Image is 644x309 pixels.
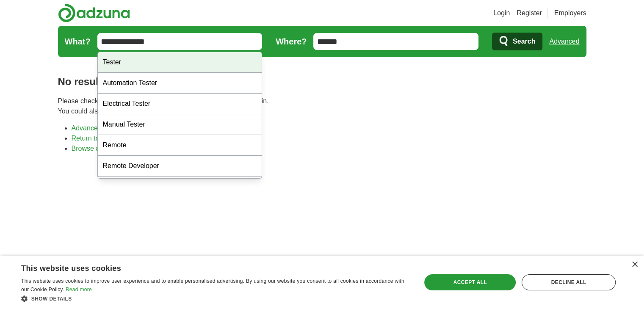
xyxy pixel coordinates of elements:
[517,8,542,18] a: Register
[424,274,516,290] div: Accept all
[492,33,542,50] button: Search
[21,294,409,303] div: Show details
[72,145,242,152] a: Browse all live results across the [GEOGRAPHIC_DATA]
[549,33,579,50] a: Advanced
[98,52,262,73] div: Tester
[58,96,586,116] p: Please check your spelling or enter another search term and try again. You could also try one of ...
[66,287,92,292] a: Read more, opens a new window
[21,261,388,273] div: This website uses cookies
[98,114,262,135] div: Manual Tester
[98,94,262,114] div: Electrical Tester
[98,135,262,156] div: Remote
[522,274,616,290] div: Decline all
[72,135,193,142] a: Return to the home page and start again
[98,177,262,197] div: Penetration Tester
[98,156,262,177] div: Remote Developer
[631,262,638,268] div: Close
[72,124,124,132] a: Advanced search
[276,35,307,48] label: Where?
[98,73,262,94] div: Automation Tester
[554,8,586,18] a: Employers
[58,3,130,22] img: Adzuna logo
[493,8,510,18] a: Login
[513,33,535,50] span: Search
[58,74,586,89] h1: No results found
[31,296,72,302] span: Show details
[21,278,404,292] span: This website uses cookies to improve user experience and to enable personalised advertising. By u...
[65,35,91,48] label: What?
